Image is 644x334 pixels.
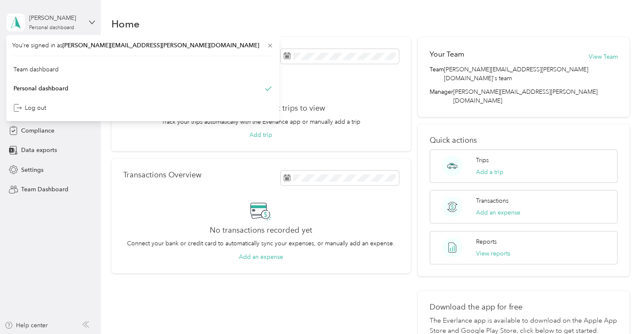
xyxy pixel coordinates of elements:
span: Manager [430,87,453,105]
span: Team [430,65,444,83]
div: Personal dashboard [14,84,68,93]
div: Personal dashboard [29,25,74,30]
p: Track your trips automatically with the Everlance app or manually add a trip [162,117,360,126]
button: Add an expense [239,253,283,261]
h1: Home [111,19,140,28]
span: [PERSON_NAME][EMAIL_ADDRESS][PERSON_NAME][DOMAIN_NAME] [62,42,259,49]
div: [PERSON_NAME] [29,14,82,22]
button: View reports [476,249,510,258]
span: Team Dashboard [21,185,68,194]
p: Connect your bank or credit card to automatically sync your expenses, or manually add an expense. [127,239,395,248]
p: Transactions [476,196,509,205]
span: Settings [21,166,43,174]
span: Compliance [21,126,54,135]
button: Add a trip [476,168,503,177]
p: Quick actions [430,136,617,145]
h2: No transactions recorded yet [210,226,312,235]
div: Log out [14,103,46,112]
p: Trips [476,156,489,165]
span: Data exports [21,146,57,155]
p: Transactions Overview [123,171,201,179]
span: You’re signed in as [12,41,273,50]
iframe: Everlance-gr Chat Button Frame [597,287,644,334]
p: Reports [476,237,497,246]
h2: Your Team [430,49,464,60]
button: Help center [5,321,48,330]
p: Download the app for free [430,303,617,312]
button: Add an expense [476,208,520,217]
span: [PERSON_NAME][EMAIL_ADDRESS][PERSON_NAME][DOMAIN_NAME]'s team [444,65,617,83]
button: View Team [588,52,617,61]
span: [PERSON_NAME][EMAIL_ADDRESS][PERSON_NAME][DOMAIN_NAME] [453,88,598,104]
div: Team dashboard [14,65,59,74]
button: Add trip [249,130,272,139]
